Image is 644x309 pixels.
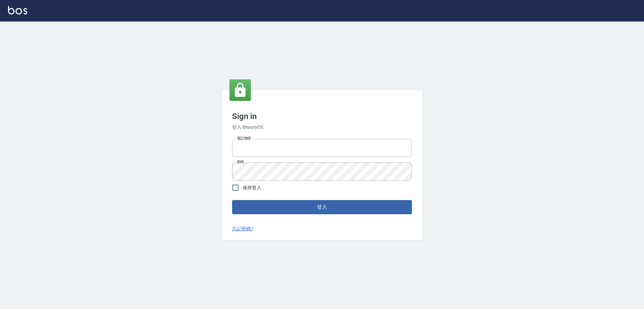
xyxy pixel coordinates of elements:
[237,159,244,164] label: 密碼
[232,124,412,131] h6: 登入 BeautyOS
[232,112,412,121] h3: Sign in
[243,184,261,191] span: 保持登入
[8,6,27,14] img: Logo
[232,200,412,214] button: 登入
[232,225,253,232] a: 忘記密碼?
[237,136,251,141] label: 電話號碼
